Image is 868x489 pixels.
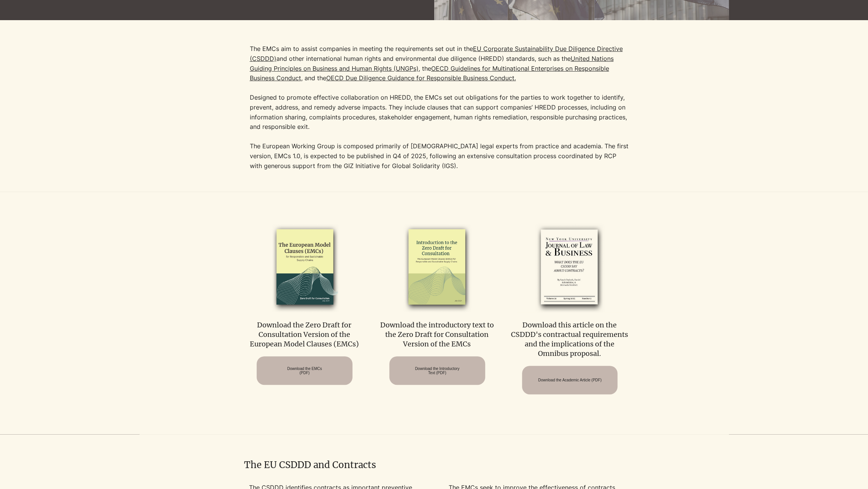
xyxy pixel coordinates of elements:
[326,74,516,82] a: OECD Due Diligence Guidance for Responsible Business Conduct.
[250,44,630,132] p: The EMCs aim to assist companies in meeting the requirements set out in the and other internation...
[510,320,629,359] p: Download this article on the CSDDD's contractual requirements and the implications of the Omnibus...
[538,378,601,382] span: Download the Academic Article (PDF)
[287,367,322,375] span: Download the EMCs (PDF)
[522,366,617,394] a: Download the Academic Article (PDF)
[389,356,485,385] a: Download the Introductory Text (PDF)
[250,141,630,171] p: The European Working Group is composed primarily of [DEMOGRAPHIC_DATA] legal experts from practic...
[377,320,497,349] p: Download the introductory text to the Zero Draft for Consultation Version of the EMCs
[250,55,614,72] a: United Nations Guiding Principles on Business and Human Rights (UNGPs)
[385,222,489,313] img: emcs_zero_draft_intro_2024_edited.png
[252,222,356,313] img: EMCs-zero-draft-2024_edited.png
[244,459,624,472] h2: The EU CSDDD and Contracts
[244,320,364,349] p: Download the Zero Draft for Consultation Version of the European Model Clauses (EMCs)
[517,222,621,313] img: RCP Toolkit Cover Mockups 1 (6)_edited.png
[257,356,352,385] a: Download the EMCs (PDF)
[415,367,459,375] span: Download the Introductory Text (PDF)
